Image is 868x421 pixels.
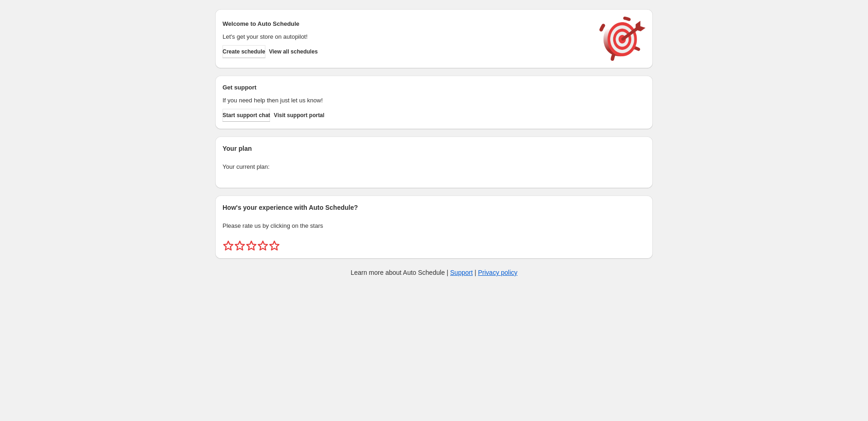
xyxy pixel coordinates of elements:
p: If you need help then just let us know! [223,96,590,105]
a: Start support chat [223,109,270,122]
p: Learn more about Auto Schedule | | [351,268,517,277]
h2: Get support [223,83,590,92]
a: Support [450,269,473,276]
button: Create schedule [223,45,265,58]
a: Visit support portal [274,109,324,122]
p: Let's get your store on autopilot! [223,32,590,42]
h2: How's your experience with Auto Schedule? [223,203,645,212]
p: Your current plan: [223,162,645,172]
h2: Your plan [223,144,645,153]
button: View all schedules [269,45,318,58]
a: Privacy policy [478,269,518,276]
span: Start support chat [223,112,270,119]
h2: Welcome to Auto Schedule [223,19,590,29]
p: Please rate us by clicking on the stars [223,221,645,231]
span: Visit support portal [274,112,324,119]
span: View all schedules [269,48,318,55]
span: Create schedule [223,48,265,55]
